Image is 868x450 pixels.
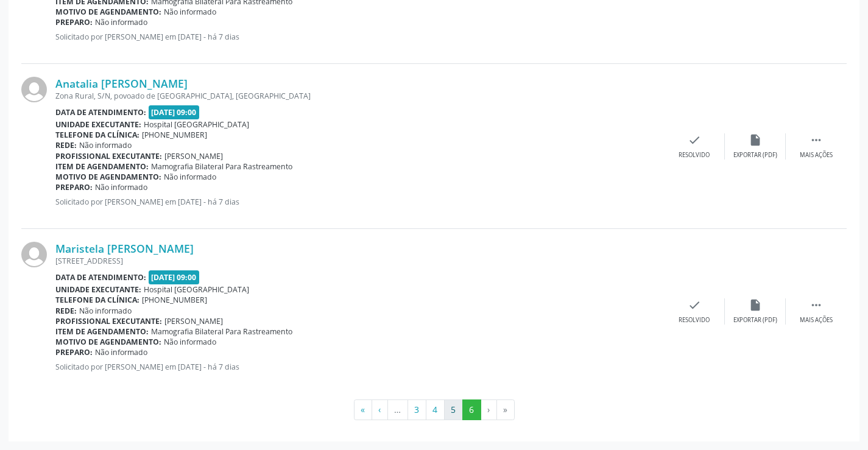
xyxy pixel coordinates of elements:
i:  [810,298,823,312]
div: Exportar (PDF) [733,151,777,160]
b: Profissional executante: [55,316,162,326]
span: Não informado [164,337,216,347]
b: Motivo de agendamento: [55,172,161,182]
button: Go to page 4 [426,399,445,420]
b: Preparo: [55,347,93,357]
span: Não informado [95,347,147,357]
img: img [21,77,47,102]
span: [DATE] 09:00 [149,105,200,119]
span: Hospital [GEOGRAPHIC_DATA] [144,284,249,295]
b: Data de atendimento: [55,272,146,283]
a: Maristela [PERSON_NAME] [55,242,194,255]
b: Preparo: [55,17,93,27]
b: Telefone da clínica: [55,295,139,305]
button: Go to previous page [372,399,388,420]
button: Go to page 5 [444,399,463,420]
b: Unidade executante: [55,119,141,130]
div: [STREET_ADDRESS] [55,256,664,266]
span: Não informado [79,306,132,316]
a: Anatalia [PERSON_NAME] [55,77,188,90]
div: Exportar (PDF) [733,316,777,325]
p: Solicitado por [PERSON_NAME] em [DATE] - há 7 dias [55,197,664,207]
span: Não informado [164,7,216,17]
i:  [810,133,823,147]
span: [PHONE_NUMBER] [142,295,207,305]
button: Go to page 6 [462,399,481,420]
b: Motivo de agendamento: [55,337,161,347]
b: Data de atendimento: [55,107,146,118]
button: Go to page 3 [408,399,426,420]
span: [DATE] 09:00 [149,270,200,284]
b: Rede: [55,306,77,316]
img: img [21,242,47,267]
span: [PHONE_NUMBER] [142,130,207,140]
p: Solicitado por [PERSON_NAME] em [DATE] - há 7 dias [55,362,664,372]
b: Item de agendamento: [55,161,149,172]
p: Solicitado por [PERSON_NAME] em [DATE] - há 7 dias [55,32,664,42]
b: Preparo: [55,182,93,192]
div: Resolvido [679,151,710,160]
i: insert_drive_file [749,133,762,147]
i: insert_drive_file [749,298,762,312]
span: [PERSON_NAME] [164,316,223,326]
span: Hospital [GEOGRAPHIC_DATA] [144,119,249,130]
b: Profissional executante: [55,151,162,161]
span: [PERSON_NAME] [164,151,223,161]
i: check [688,133,701,147]
span: Não informado [95,182,147,192]
div: Mais ações [800,316,833,325]
div: Resolvido [679,316,710,325]
span: Mamografia Bilateral Para Rastreamento [151,161,292,172]
b: Unidade executante: [55,284,141,295]
b: Telefone da clínica: [55,130,139,140]
b: Item de agendamento: [55,326,149,337]
span: Não informado [164,172,216,182]
span: Não informado [95,17,147,27]
button: Go to first page [354,399,372,420]
ul: Pagination [21,399,847,420]
b: Motivo de agendamento: [55,7,161,17]
div: Mais ações [800,151,833,160]
span: Mamografia Bilateral Para Rastreamento [151,326,292,337]
span: Não informado [79,140,132,150]
div: Zona Rural, S/N, povoado de [GEOGRAPHIC_DATA], [GEOGRAPHIC_DATA] [55,91,664,101]
i: check [688,298,701,312]
b: Rede: [55,140,77,150]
